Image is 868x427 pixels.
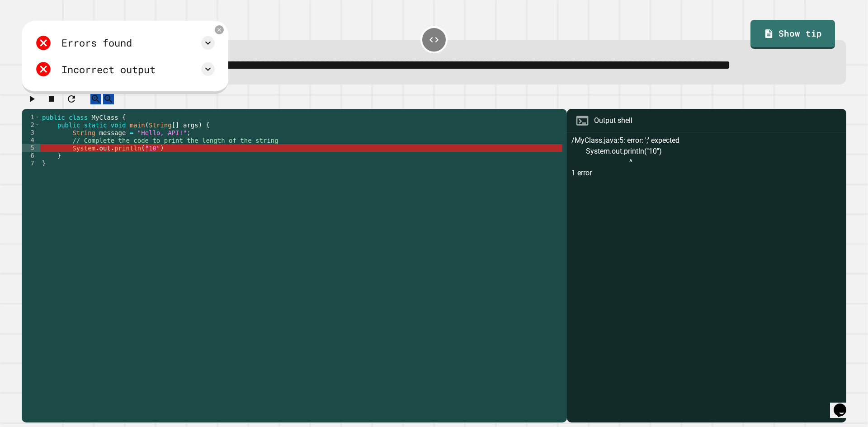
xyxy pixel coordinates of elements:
div: 1 [22,113,40,121]
span: Toggle code folding, rows 2 through 6 [35,121,40,129]
div: 3 [22,129,40,136]
iframe: chat widget [830,391,859,418]
a: Show tip [750,20,835,49]
div: /MyClass.java:5: error: ';' expected System.out.println("10") ^ 1 error [571,135,842,422]
div: 6 [22,152,40,160]
div: 7 [22,160,40,167]
div: 5 [22,144,40,152]
div: Output shell [594,115,632,126]
div: Incorrect output [61,62,156,77]
div: 2 [22,121,40,129]
div: Errors found [61,35,132,50]
span: Toggle code folding, rows 1 through 7 [35,113,40,121]
div: 4 [22,136,40,144]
